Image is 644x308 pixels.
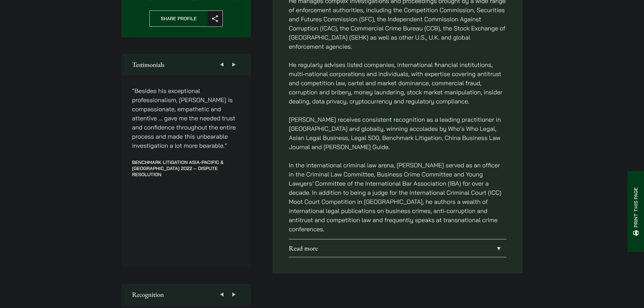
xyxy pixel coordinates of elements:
[216,54,228,75] button: Previous
[216,284,228,305] button: Previous
[289,60,506,106] p: He regularly advises listed companies, international financial institutions, multi-national corpo...
[228,54,240,75] button: Next
[132,290,240,299] h2: Recognition
[289,115,506,151] p: [PERSON_NAME] receives consistent recognition as a leading practitioner in [GEOGRAPHIC_DATA] and ...
[132,61,240,69] h2: Testimonials
[149,10,223,27] button: Share Profile
[289,239,506,257] a: Read more
[132,86,240,150] p: “Besides his exceptional professionalism, [PERSON_NAME] is compassionate, empathetic and attentiv...
[228,284,240,305] button: Next
[132,159,240,177] p: Benchmark Litigation Asia-Pacific & [GEOGRAPHIC_DATA] 2022 – Dispute Resolution
[289,161,506,234] p: In the international criminal law arena, [PERSON_NAME] served as an officer in the Criminal Law C...
[150,11,208,26] span: Share Profile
